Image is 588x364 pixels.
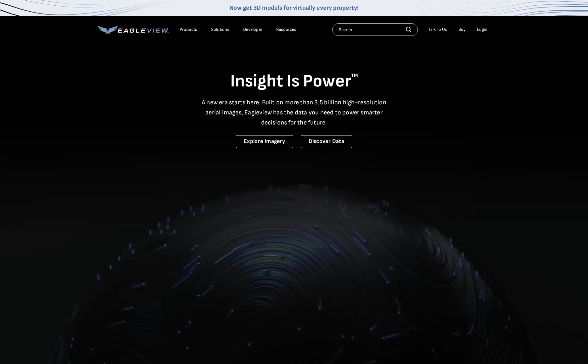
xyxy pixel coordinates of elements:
[477,27,487,32] div: Login
[236,135,293,148] a: Explore Imagery
[351,73,358,79] sup: TM
[301,135,352,148] a: Discover Data
[276,27,296,32] div: Resources
[198,97,390,128] p: A new era starts here. Built on more than 3.5 billion high-resolution aerial images, Eagleview ha...
[428,27,447,32] div: Talk To Us
[332,23,418,36] input: Search
[458,27,466,32] a: Buy
[211,27,229,32] div: Solutions
[243,27,262,32] a: Developer
[180,27,197,32] div: Products
[98,70,490,92] h1: Insight Is Power
[229,4,359,12] a: Now get 3D models for virtually every property!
